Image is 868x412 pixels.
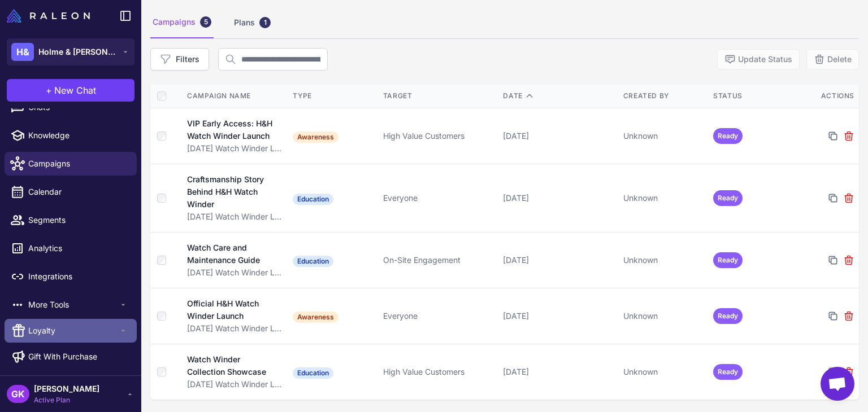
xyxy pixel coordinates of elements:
div: Official H&H Watch Winder Launch [187,297,274,322]
div: [DATE] [503,254,614,266]
div: [DATE] Watch Winder Launch [187,378,281,391]
span: Awareness [293,132,338,143]
div: [DATE] [503,310,614,322]
div: Target [383,91,494,101]
div: Date [503,91,614,101]
span: Segments [28,214,128,226]
div: [DATE] Watch Winder Launch [187,142,281,155]
span: Ready [713,128,743,144]
span: Ready [713,364,743,380]
button: +New Chat [7,79,134,102]
div: 5 [200,16,211,28]
div: [DATE] [503,130,614,142]
span: Campaigns [28,157,128,170]
span: Gift With Purchase [28,350,97,363]
div: High Value Customers [383,130,494,142]
th: Actions [799,84,859,108]
span: Education [293,194,333,205]
a: Analytics [5,236,137,260]
span: Integrations [28,270,128,283]
span: Ready [713,308,743,324]
span: Holme & [PERSON_NAME] [38,46,118,58]
a: Integrations [5,265,137,288]
div: H& [11,43,34,61]
a: Calendar [5,180,137,204]
div: Unknown [623,366,704,378]
div: Unknown [623,130,704,142]
div: Unknown [623,254,704,266]
div: Watch Winder Collection Showcase [187,353,274,378]
span: Education [293,367,333,379]
a: Open chat [821,367,854,401]
div: Unknown [623,310,704,322]
span: New Chat [54,84,96,97]
div: [DATE] [503,366,614,378]
div: On-Site Engagement [383,254,494,266]
span: + [46,84,52,97]
span: Education [293,256,333,267]
div: Watch Care and Maintenance Guide [187,242,274,266]
div: [DATE] [503,192,614,204]
span: [PERSON_NAME] [34,383,99,395]
div: [DATE] Watch Winder Launch [187,266,281,279]
div: [DATE] Watch Winder Launch [187,211,281,223]
button: Filters [150,48,209,71]
a: Campaigns [5,152,137,176]
button: Update Status [717,49,800,69]
div: Everyone [383,192,494,204]
div: 1 [259,17,271,28]
div: Unknown [623,192,704,204]
div: Created By [623,91,704,101]
span: Analytics [28,242,128,255]
div: Plans [232,7,273,38]
span: Awareness [293,312,338,323]
div: VIP Early Access: H&H Watch Winder Launch [187,117,275,142]
div: Craftsmanship Story Behind H&H Watch Winder [187,173,275,211]
span: Knowledge [28,129,128,142]
button: Delete [806,49,859,69]
span: Loyalty [28,325,119,337]
div: Campaigns [150,7,214,38]
span: Active Plan [34,395,99,405]
div: GK [7,385,29,403]
span: Ready [713,252,743,268]
a: Segments [5,208,137,232]
div: Status [713,91,794,101]
a: Gift With Purchase [5,345,137,369]
button: H&Holme & [PERSON_NAME] [7,38,134,65]
div: Type [293,91,374,101]
span: Ready [713,190,743,206]
span: Calendar [28,186,128,198]
div: High Value Customers [383,366,494,378]
div: Campaign Name [187,91,281,101]
span: More Tools [28,299,119,311]
a: Knowledge [5,124,137,147]
img: Raleon Logo [7,9,90,23]
div: Everyone [383,310,494,322]
div: [DATE] Watch Winder Launch [187,322,281,335]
